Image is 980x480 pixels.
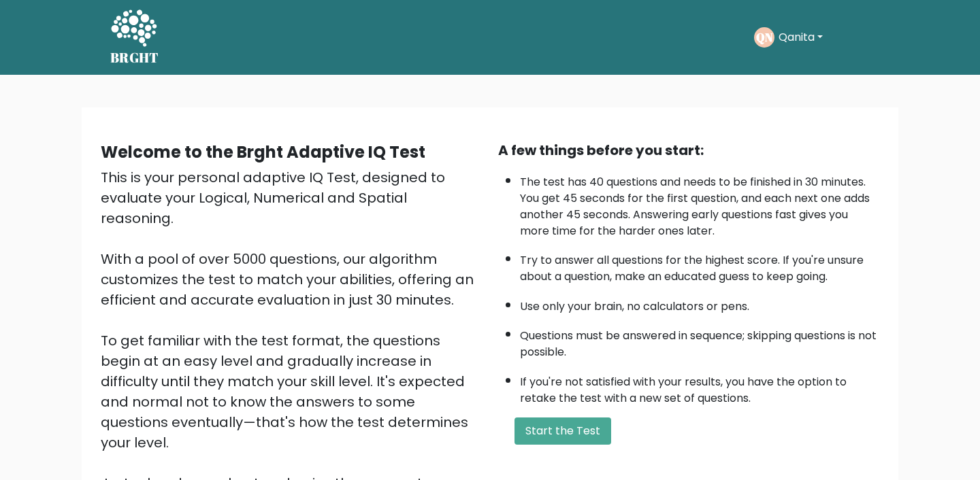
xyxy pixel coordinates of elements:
b: Welcome to the Brght Adaptive IQ Test [101,141,425,163]
li: Use only your brain, no calculators or pens. [520,292,879,315]
div: A few things before you start: [498,140,879,160]
li: Questions must be answered in sequence; skipping questions is not possible. [520,321,879,360]
text: QN [756,29,773,45]
h5: BRGHT [110,50,159,66]
button: Qanita [774,29,827,46]
li: If you're not satisfied with your results, you have the option to retake the test with a new set ... [520,367,879,407]
li: Try to answer all questions for the highest score. If you're unsure about a question, make an edu... [520,245,879,285]
button: Start the Test [514,417,611,445]
li: The test has 40 questions and needs to be finished in 30 minutes. You get 45 seconds for the firs... [520,167,879,239]
a: BRGHT [110,5,159,69]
